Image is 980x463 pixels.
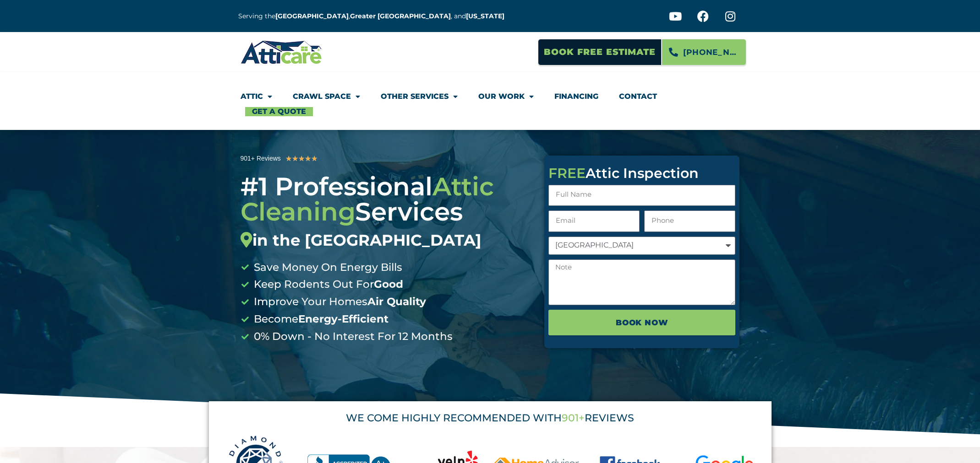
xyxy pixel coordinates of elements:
[293,86,360,107] a: Crawl Space
[285,153,318,165] div: 5/5
[311,153,318,165] i: ★
[252,259,402,276] span: Save Money On Energy Bills
[478,86,534,107] a: Our Work
[644,210,735,232] input: Only numbers and phone characters (#, -, *, etc) are accepted.
[466,12,504,20] a: [US_STATE]
[374,278,403,291] b: Good
[252,328,453,345] span: 0% Down - No Interest For 12 Months
[241,171,494,227] span: Attic Cleaning
[241,86,272,107] a: Attic
[298,312,389,325] b: Energy-Efficient
[245,107,313,116] a: Get A Quote
[292,153,298,165] i: ★
[238,11,511,22] p: Serving the , , and
[252,311,389,328] span: Become
[381,86,458,107] a: Other Services
[241,174,531,250] div: #1 Professional Services
[298,153,305,165] i: ★
[548,165,586,182] span: FREE
[683,44,739,60] span: [PHONE_NUMBER]
[548,185,735,206] input: Full Name
[252,276,403,293] span: Keep Rodents Out For
[350,12,451,20] a: Greater [GEOGRAPHIC_DATA]
[241,153,281,164] div: 901+ Reviews
[305,153,311,165] i: ★
[548,167,735,180] div: Attic Inspection
[554,86,598,107] a: Financing
[241,231,531,250] div: in the [GEOGRAPHIC_DATA]
[662,39,746,65] a: [PHONE_NUMBER]
[275,12,349,20] a: [GEOGRAPHIC_DATA]
[548,310,735,335] button: BOOK NOW
[241,86,740,116] nav: Menu
[221,413,760,423] div: WE COME HIGHLY RECOMMENDED WITH REVIEWS
[285,153,292,165] i: ★
[538,39,662,65] a: Book Free Estimate
[619,86,657,107] a: Contact
[544,43,656,61] span: Book Free Estimate
[616,315,668,330] span: BOOK NOW
[252,293,426,311] span: Improve Your Homes
[367,295,426,308] b: Air Quality
[562,412,585,424] span: 901+
[548,210,640,232] input: Email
